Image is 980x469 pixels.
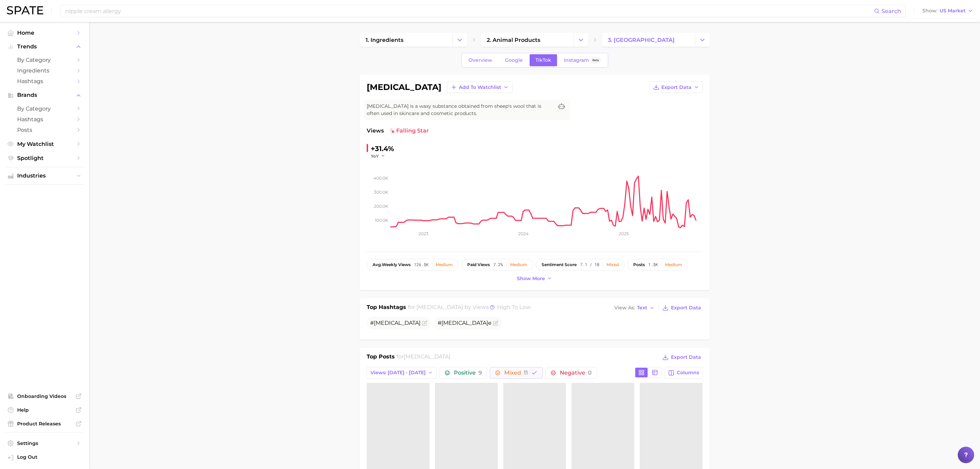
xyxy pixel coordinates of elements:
[461,259,533,271] button: paid views7.2%Medium
[438,320,492,326] span: # e
[648,262,658,267] span: 1.5k
[370,370,426,376] span: Views: [DATE] - [DATE]
[882,8,901,14] span: Search
[17,155,72,161] span: Spotlight
[469,57,492,63] span: Overview
[389,128,395,134] img: falling star
[606,262,619,267] div: Mixed
[17,454,78,460] span: Log Out
[524,369,528,376] span: 11
[367,103,553,117] span: [MEDICAL_DATA] is a waxy substance obtained from sheep's wool that is often used in skincare and ...
[367,353,395,363] h1: Top Posts
[481,33,574,47] a: 2. animal products
[371,153,379,159] span: YoY
[17,141,72,147] span: My Watchlist
[7,6,43,14] img: SPATE
[463,54,498,66] a: Overview
[5,42,84,52] button: Trends
[530,54,557,66] a: TikTok
[5,103,84,114] a: by Category
[447,81,512,93] button: Add to Watchlist
[454,370,482,376] span: Positive
[564,57,589,63] span: Instagram
[452,33,467,47] button: Change Category
[360,33,452,47] a: 1. ingredients
[661,84,692,90] span: Export Data
[397,353,450,363] h2: for
[367,259,459,271] button: avg.weekly views126.5kMedium
[5,139,84,149] a: My Watchlist
[497,304,531,310] span: high to low
[17,78,72,84] span: Hashtags
[608,37,675,43] span: 3. [GEOGRAPHIC_DATA]
[515,274,554,283] button: Show more
[367,367,437,379] button: Views: [DATE] - [DATE]
[367,83,441,91] h1: [MEDICAL_DATA]
[614,306,635,310] span: View As
[493,320,498,326] button: Flag as miscategorized or irrelevant
[374,204,388,209] tspan: 200.0k
[580,262,599,267] span: 7.1 / 10
[479,369,482,376] span: 9
[633,262,645,267] span: posts
[17,393,72,399] span: Onboarding Videos
[536,259,625,271] button: sentiment score7.1 / 10Mixed
[5,90,84,100] button: Brands
[940,9,966,13] span: US Market
[17,105,72,112] span: by Category
[17,67,72,74] span: Ingredients
[17,127,72,133] span: Posts
[602,33,695,47] a: 3. [GEOGRAPHIC_DATA]
[408,303,531,313] h2: for by Views
[17,421,72,427] span: Product Releases
[588,369,592,376] span: 0
[627,259,688,271] button: posts1.5kMedium
[367,127,384,135] span: Views
[574,33,588,47] button: Change Category
[5,452,84,464] a: Log out. Currently logged in with e-mail laura.cordero@emersongroup.com.
[517,276,545,282] span: Show more
[373,262,382,267] abbr: average
[404,353,450,360] span: [MEDICAL_DATA]
[560,370,592,376] span: Negative
[592,57,599,63] span: Beta
[499,54,529,66] a: Google
[661,353,702,362] button: Export Data
[665,262,682,267] div: Medium
[441,320,488,326] span: [MEDICAL_DATA]
[422,320,427,326] button: Flag as miscategorized or irrelevant
[17,173,72,179] span: Industries
[5,114,84,125] a: Hashtags
[5,125,84,135] a: Posts
[367,303,406,313] h1: Top Hashtags
[505,57,523,63] span: Google
[613,304,657,312] button: View AsText
[17,92,72,98] span: Brands
[17,116,72,123] span: Hashtags
[366,37,403,43] span: 1. ingredients
[374,175,388,181] tspan: 400.0k
[467,262,490,267] span: paid views
[542,262,577,267] span: sentiment score
[5,65,84,76] a: Ingredients
[5,153,84,163] a: Spotlight
[558,54,607,66] a: InstagramBeta
[619,231,629,236] tspan: 2025
[637,306,647,310] span: Text
[649,81,703,93] button: Export Data
[370,320,421,326] span: #
[493,262,503,267] span: 7.2%
[375,218,388,223] tspan: 100.0k
[373,262,411,267] span: weekly views
[5,405,84,415] a: Help
[487,37,540,43] span: 2. animal products
[922,9,937,13] span: Show
[389,127,429,135] span: falling star
[418,231,428,236] tspan: 2023
[416,304,463,310] span: [MEDICAL_DATA]
[695,33,710,47] button: Change Category
[17,30,72,36] span: Home
[64,5,874,17] input: Search here for a brand, industry, or ingredient
[374,320,421,326] span: [MEDICAL_DATA]
[459,84,501,90] span: Add to Watchlist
